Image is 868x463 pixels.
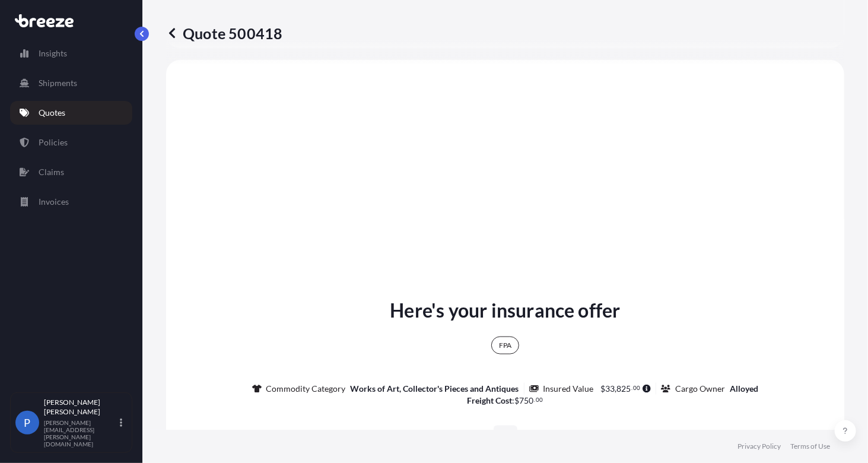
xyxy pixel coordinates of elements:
p: [PERSON_NAME][EMAIL_ADDRESS][PERSON_NAME][DOMAIN_NAME] [44,419,117,448]
a: Terms of Use [790,442,830,451]
a: Insights [10,42,132,65]
p: [PERSON_NAME] [PERSON_NAME] [44,398,117,417]
p: Cargo Owner [675,383,725,395]
p: Commodity Category [266,383,346,395]
p: : [468,395,543,407]
span: . [632,386,633,390]
p: Policies [39,137,68,148]
div: FPA [491,337,519,354]
a: Quotes [10,101,132,125]
a: Shipments [10,71,132,95]
p: Insured Value [543,383,594,395]
span: 00 [536,398,543,402]
span: $ [601,385,606,393]
p: Claims [39,166,64,178]
span: $ [515,397,520,405]
a: Privacy Policy [737,442,781,451]
span: 825 [617,385,631,393]
span: P [24,417,31,429]
p: Works of Art, Collector's Pieces and Antiques [351,383,519,395]
p: Insights [39,47,67,59]
span: 00 [633,386,640,390]
p: Quotes [39,107,65,119]
p: Shipments [39,77,77,89]
p: Here's your insurance offer [390,296,620,325]
b: Freight Cost [468,395,513,405]
span: 750 [520,397,534,405]
a: Claims [10,160,132,184]
span: . [535,398,536,402]
a: Invoices [10,190,132,214]
span: , [615,385,617,393]
p: Alloyed [730,383,758,395]
a: Policies [10,131,132,154]
p: Quote 500418 [166,24,282,43]
span: 33 [606,385,615,393]
p: Invoices [39,196,69,208]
